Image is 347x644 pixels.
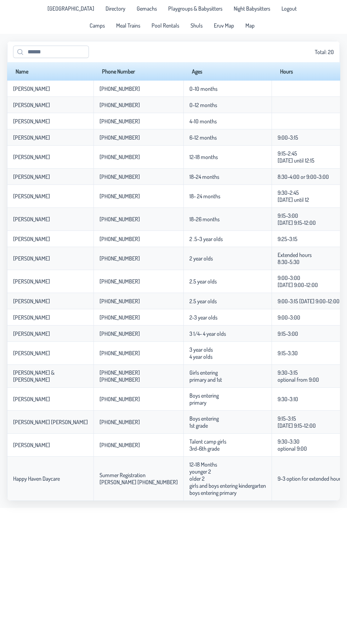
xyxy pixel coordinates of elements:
div: Total: 20 [13,46,334,58]
p-celleditor: [PHONE_NUMBER] [99,298,140,305]
p-celleditor: 9:30-3:10 [278,396,298,403]
p-celleditor: 9:00-3:15 [278,134,298,141]
p-celleditor: Girls entering primary and 1st [189,369,222,383]
p-celleditor: [PHONE_NUMBER] [99,278,140,285]
p-celleditor: [PERSON_NAME] [13,441,50,449]
p-celleditor: 9:25-3:15 [278,235,297,242]
p-celleditor: [PHONE_NUMBER] [99,330,140,337]
p-celleditor: [PERSON_NAME] [13,314,50,321]
th: Phone Number [93,62,183,81]
th: Ages [183,62,272,81]
p-celleditor: Boys entering primary [189,392,219,406]
a: Gemachs [132,3,161,14]
p-celleditor: [PERSON_NAME] [13,255,50,262]
p-celleditor: Boys entering 1st grade [189,415,220,429]
a: Playgroups & Babysitters [164,3,227,14]
p-celleditor: [PHONE_NUMBER] [99,314,140,321]
p-celleditor: 9:00-3:00 [DATE] 9:00-12:00 [278,274,318,288]
p-celleditor: 9:15-2:45 [DATE] until 12:15 [278,150,314,164]
p-celleditor: [PHONE_NUMBER] [99,255,140,262]
p-celleditor: [PHONE_NUMBER] [99,173,140,180]
p-celleditor: [PERSON_NAME] [13,173,50,180]
p-celleditor: [PERSON_NAME] [13,298,50,305]
p-celleditor: [PHONE_NUMBER] [99,101,140,109]
p-celleditor: 9:15-3:00 [278,330,298,337]
p-celleditor: [PERSON_NAME] & [PERSON_NAME] [13,369,55,383]
p-celleditor: [PERSON_NAME] [13,85,50,92]
p-celleditor: [PERSON_NAME] [13,396,50,403]
p-celleditor: Extended hours 8:30-5:30 [278,251,312,265]
p-celleditor: 9-3 option for extended hours [278,475,343,482]
span: Meal Trains [116,23,140,28]
p-celleditor: 9:00-3:15 [DATE] 9:00-12:00 [278,298,340,305]
p-celleditor: [PERSON_NAME] [13,101,50,109]
li: Logout [277,3,301,14]
p-celleditor: 12-18 Months younger 2 older 2 girls and boys entering kindergarten boys entering primary [189,461,266,496]
p-celleditor: 2-3 year olds [189,314,217,321]
a: Eruv Map [210,20,238,31]
p-celleditor: [PERSON_NAME] [13,350,50,357]
a: Meal Trains [112,20,144,31]
p-celleditor: 0-10 months [189,85,217,92]
a: Pool Rentals [147,20,183,31]
span: Map [245,23,255,28]
p-celleditor: Summer Registration [PERSON_NAME] [PHONE_NUMBER] [99,472,178,486]
p-celleditor: 0-12 months [189,101,217,109]
p-celleditor: 2.5 year olds [189,278,217,285]
p-celleditor: [PERSON_NAME] [13,278,50,285]
a: Shuls [186,20,207,31]
p-celleditor: 18- 24 months [189,193,220,200]
p-celleditor: 3 year olds 4 year olds [189,346,213,360]
p-celleditor: [PHONE_NUMBER] [99,118,140,125]
p-celleditor: [PERSON_NAME] [PERSON_NAME] [13,418,88,426]
span: Directory [106,6,125,11]
p-celleditor: [PERSON_NAME] [13,153,50,160]
span: [GEOGRAPHIC_DATA] [47,6,94,11]
span: Eruv Map [214,23,234,28]
p-celleditor: 18-26 months [189,216,220,223]
p-celleditor: 8:30-4:00 or 9:00-3:00 [278,173,329,180]
p-celleditor: 9:15-3:00 [DATE] 9:15-12:00 [278,212,316,226]
p-celleditor: 2 year olds [189,255,213,262]
p-celleditor: [PERSON_NAME] [13,330,50,337]
p-celleditor: Happy Haven Daycare [13,475,60,482]
a: Map [241,20,259,31]
a: [GEOGRAPHIC_DATA] [43,3,98,14]
p-celleditor: 4-10 months [189,118,217,125]
p-celleditor: 9:30-3:15 optional from 9:00 [278,369,319,383]
a: Camps [85,20,109,31]
p-celleditor: 3 1/4- 4 year olds [189,330,226,337]
p-celleditor: [PHONE_NUMBER] [99,418,140,426]
p-celleditor: [PHONE_NUMBER] [99,134,140,141]
p-celleditor: [PHONE_NUMBER] [99,396,140,403]
span: Night Babysitters [234,6,270,11]
span: Camps [90,23,105,28]
p-celleditor: [PERSON_NAME] [13,118,50,125]
p-celleditor: 9:00-3:00 [278,314,300,321]
li: Pine Lake Park [43,3,98,14]
span: Gemachs [137,6,157,11]
p-celleditor: 9:30-3:30 optional 9:00 [278,438,307,452]
a: Night Babysitters [229,3,274,14]
p-celleditor: [PHONE_NUMBER] [99,350,140,357]
p-celleditor: 18-24 months [189,173,219,180]
p-celleditor: 6-12 months [189,134,217,141]
span: Shuls [190,23,203,28]
p-celleditor: 9:15-3:30 [278,350,298,357]
p-celleditor: 12-18 months [189,153,218,160]
p-celleditor: 2 .5-3 year olds [189,235,223,242]
span: Logout [281,6,297,11]
p-celleditor: [PERSON_NAME] [13,216,50,223]
p-celleditor: [PHONE_NUMBER] [PHONE_NUMBER] [99,369,140,383]
a: Directory [101,3,130,14]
